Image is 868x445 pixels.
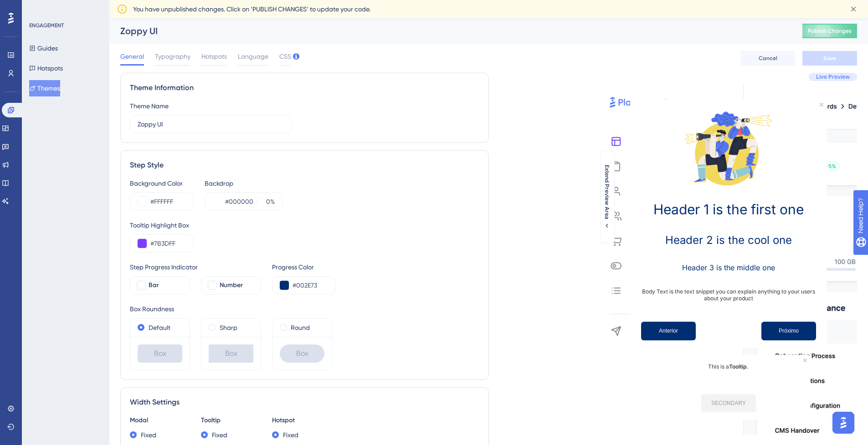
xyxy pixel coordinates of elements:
iframe: UserGuiding AI Assistant Launcher [830,409,857,436]
span: Number [220,280,243,291]
h3: Header 3 is the middle one [637,263,820,272]
span: Bar [149,280,159,291]
div: Box Roundness [130,303,479,314]
span: Save [823,55,836,62]
div: Step Style [130,160,479,171]
span: Extend Preview Area [603,165,611,219]
button: Publish Changes [802,24,857,38]
h2: Header 2 is the cool one [637,233,820,247]
div: Modal [130,415,190,426]
button: Guides [29,40,58,56]
span: Live Preview [816,73,850,81]
div: Step Progress Indicator [130,262,261,273]
div: Box [280,344,324,363]
span: CSS [279,51,291,62]
label: Fixed [212,430,227,440]
input: % [260,196,270,207]
button: Save [802,51,857,66]
label: Round [291,322,310,333]
div: Hotspot [272,415,332,426]
span: Need Help? [21,2,57,13]
button: Themes [29,80,60,96]
label: Fixed [141,430,156,440]
span: General [120,51,144,62]
div: Width Settings [130,397,479,408]
p: Body Text is the text snippet you can explain anything to your users about your product [637,288,820,302]
div: ENGAGEMENT [29,22,64,29]
label: Sharp [220,322,237,333]
button: Cancel [740,51,795,66]
span: Typography [155,51,190,62]
label: % [257,196,275,207]
div: Theme Name [130,101,169,111]
span: Cancel [759,55,777,62]
div: Box [209,344,253,363]
h1: Header 1 is the first one [637,201,820,217]
div: Box [138,344,182,363]
span: Hotspots [201,51,227,62]
p: This is a [654,362,803,371]
button: SECONDARY [701,394,756,412]
div: Zoppy UI [120,25,780,37]
div: Background Color [130,178,194,189]
b: Tooltip. [729,363,748,370]
button: Extend Preview Area [600,165,614,229]
button: Previous [641,322,696,340]
img: Modal Media [683,103,774,194]
button: Next [761,322,816,340]
div: Tooltip Highlight Box [130,220,479,231]
span: Language [238,51,268,62]
label: Default [149,322,170,333]
div: Backdrop [205,178,282,189]
div: Tooltip [201,415,261,426]
div: Theme Information [130,82,479,93]
div: Close Preview [820,103,823,106]
label: Fixed [283,430,298,440]
input: Theme Name [138,119,284,129]
button: Hotspots [29,60,63,76]
span: You have unpublished changes. Click on ‘PUBLISH CHANGES’ to update your code. [133,4,370,15]
div: Close Preview [803,359,807,362]
div: Progress Color [272,262,336,273]
span: Publish Changes [808,27,852,35]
